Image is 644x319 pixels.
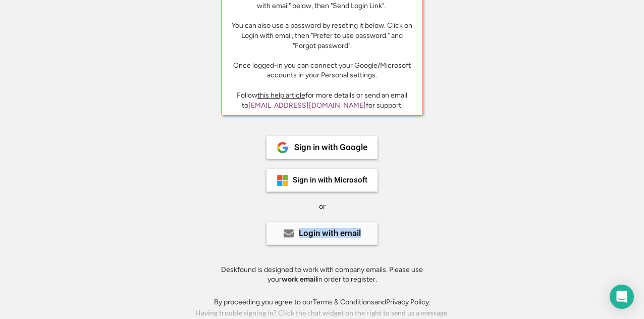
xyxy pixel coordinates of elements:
[313,298,374,306] a: Terms & Conditions
[610,285,634,309] div: Open Intercom Messenger
[248,101,366,110] a: [EMAIL_ADDRESS][DOMAIN_NAME]
[294,143,367,152] div: Sign in with Google
[257,91,305,100] a: this help article
[277,142,289,154] img: 1024px-Google__G__Logo.svg.png
[277,174,289,187] img: ms-symbollockup_mssymbol_19.png
[299,229,361,238] div: Login with email
[282,275,317,284] strong: work email
[293,176,367,184] div: Sign in with Microsoft
[319,202,326,212] div: or
[214,297,431,307] div: By proceeding you agree to our and
[386,298,431,306] a: Privacy Policy.
[208,265,436,285] div: Deskfound is designed to work with company emails. Please use your in order to register.
[229,90,415,110] div: Follow for more details or send an email to for support.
